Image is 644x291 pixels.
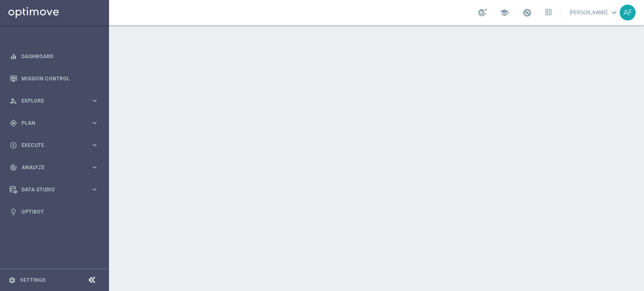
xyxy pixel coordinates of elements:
[10,164,91,171] div: Analyze
[21,121,91,126] span: Plan
[9,53,99,60] button: equalizer Dashboard
[500,8,509,17] span: school
[10,208,17,216] i: lightbulb
[10,67,99,90] div: Mission Control
[21,67,99,90] a: Mission Control
[10,201,99,223] div: Optibot
[9,142,99,149] button: play_circle_outline Execute keyboard_arrow_right
[9,120,99,126] button: gps_fixed Plan keyboard_arrow_right
[10,164,17,171] i: track_changes
[20,278,46,283] a: Settings
[10,142,91,149] div: Execute
[610,8,619,17] span: keyboard_arrow_down
[10,186,91,193] div: Data Studio
[91,119,99,127] i: keyboard_arrow_right
[9,164,99,171] button: track_changes Analyze keyboard_arrow_right
[10,97,91,105] div: Explore
[21,45,99,67] a: Dashboard
[21,187,91,192] span: Data Studio
[10,142,17,149] i: play_circle_outline
[21,201,99,223] a: Optibot
[10,119,91,127] div: Plan
[91,97,99,105] i: keyboard_arrow_right
[91,163,99,171] i: keyboard_arrow_right
[9,75,99,82] button: Mission Control
[21,98,91,103] span: Explore
[10,53,17,60] i: equalizer
[9,186,99,193] button: Data Studio keyboard_arrow_right
[569,6,620,19] a: [PERSON_NAME]keyboard_arrow_down
[10,97,17,105] i: person_search
[91,185,99,193] i: keyboard_arrow_right
[21,165,91,170] span: Analyze
[9,209,99,215] button: lightbulb Optibot
[10,119,17,127] i: gps_fixed
[10,45,99,67] div: Dashboard
[21,143,91,148] span: Execute
[620,5,636,21] div: AF
[91,141,99,149] i: keyboard_arrow_right
[8,276,16,284] i: settings
[9,98,99,104] button: person_search Explore keyboard_arrow_right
